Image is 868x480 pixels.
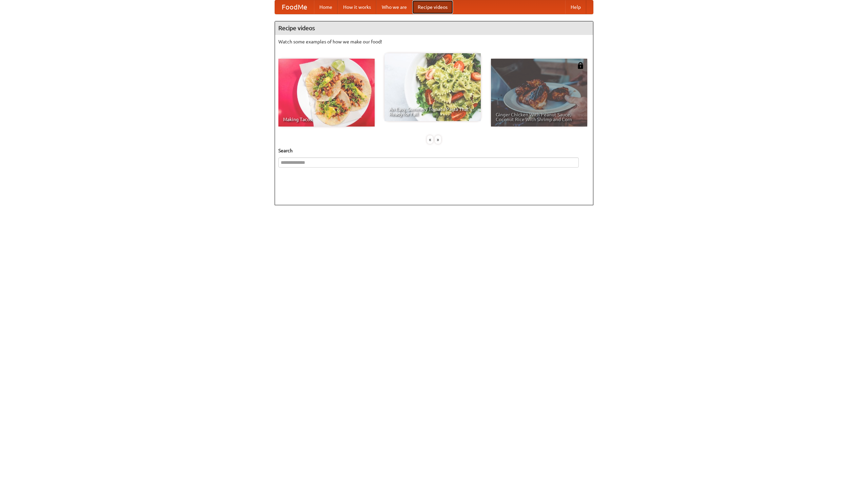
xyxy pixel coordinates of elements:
span: Making Tacos [283,117,370,122]
p: Watch some examples of how we make our food! [278,38,590,45]
a: FoodMe [275,0,314,14]
a: Recipe videos [412,0,453,14]
a: Home [314,0,338,14]
a: Help [565,0,586,14]
a: An Easy, Summery Tomato Pasta That's Ready for Fall [384,53,481,121]
h5: Search [278,147,590,154]
img: 483408.png [577,62,584,69]
span: An Easy, Summery Tomato Pasta That's Ready for Fall [389,107,476,116]
div: » [435,135,441,144]
a: Making Tacos [278,59,375,127]
a: How it works [338,0,376,14]
h4: Recipe videos [275,21,593,35]
a: Who we are [376,0,412,14]
div: « [427,135,433,144]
